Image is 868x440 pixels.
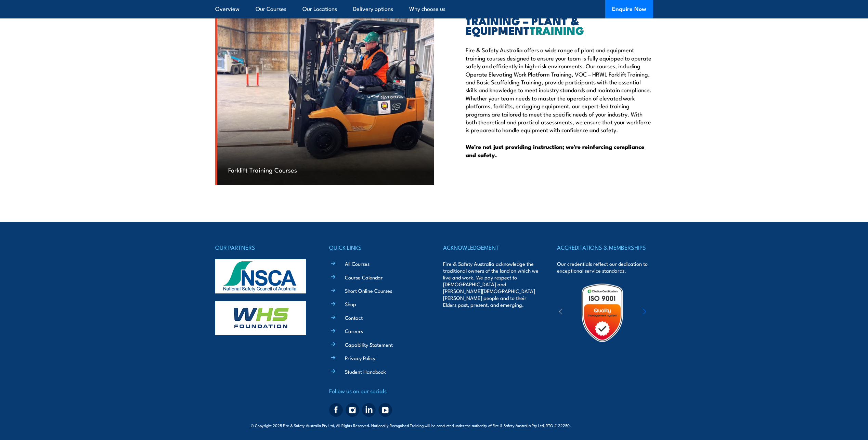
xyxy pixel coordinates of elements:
h4: ACCREDITATIONS & MEMBERSHIPS [557,243,653,252]
a: Short Online Courses [345,287,392,294]
a: Contact [345,314,363,321]
img: ewpa-logo [633,301,692,325]
a: All Courses [345,260,370,267]
span: Site: [579,423,617,428]
h4: Follow us on our socials [329,386,425,396]
h4: OUR PARTNERS [215,243,311,252]
a: Capability Statement [345,341,393,348]
img: nsca-logo-footer [215,259,306,293]
img: Untitled design (19) [572,283,632,343]
a: Shop [345,300,356,307]
img: whs-logo-footer [215,301,306,335]
span: TRAINING [530,22,584,39]
p: Our credentials reflect our dedication to exceptional service standards. [557,260,653,274]
h2: COMPRERHENSIVE FORKLIFT TRAINING – PLANT & EQUIPMENT [466,6,653,35]
a: Course Calendar [345,274,383,281]
a: Privacy Policy [345,354,375,361]
p: Fire & Safety Australia offers a wide range of plant and equipment training courses designed to e... [466,46,653,134]
p: Fire & Safety Australia acknowledge the traditional owners of the land on which we live and work.... [443,260,539,308]
h4: ACKNOWLEDGEMENT [443,243,539,252]
a: KND Digital [593,422,617,428]
span: © Copyright 2025 Fire & Safety Australia Pty Ltd, All Rights Reserved. Nationally Recognised Trai... [251,422,617,428]
strong: We’re not just providing instruction; we’re reinforcing compliance and safety. [466,142,644,159]
h4: QUICK LINKS [329,243,425,252]
a: Careers [345,327,363,334]
span: Forklift Training Courses [228,165,297,175]
a: Student Handbook [345,368,386,375]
